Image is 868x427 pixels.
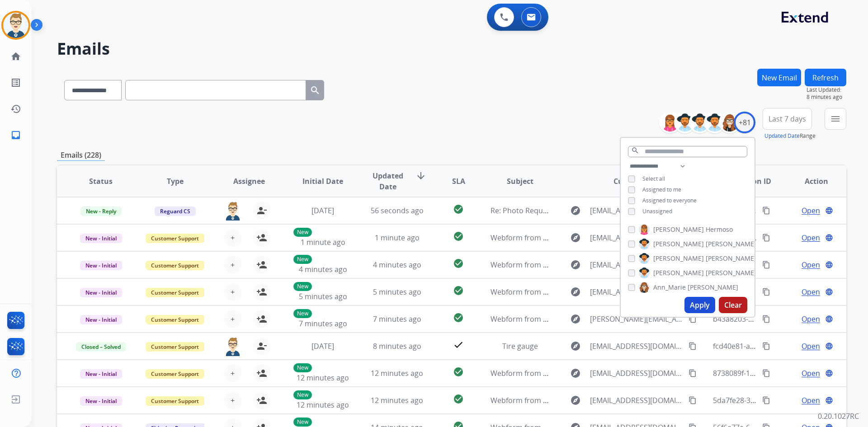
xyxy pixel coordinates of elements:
span: [EMAIL_ADDRESS][DOMAIN_NAME] [590,395,683,406]
mat-icon: explore [570,205,581,216]
span: 4 minutes ago [299,264,347,274]
span: fcd40e81-ab35-4d54-a74d-6e9d81ee053e [713,341,852,351]
mat-icon: home [10,51,21,62]
span: [DATE] [311,206,334,216]
span: [PERSON_NAME] [706,268,756,277]
mat-icon: person_add [256,286,267,297]
div: +81 [734,112,755,133]
span: New - Initial [80,288,122,297]
span: Status [89,176,113,187]
span: [PERSON_NAME] [653,268,704,277]
span: Customer Support [146,369,204,379]
mat-icon: check_circle [453,394,464,404]
mat-icon: language [825,288,833,296]
mat-icon: content_copy [689,396,697,404]
span: 56 seconds ago [371,206,424,216]
span: 8 minutes ago [807,94,846,101]
mat-icon: language [825,261,833,269]
mat-icon: menu [830,113,841,124]
mat-icon: explore [570,395,581,406]
mat-icon: person_add [256,395,267,406]
mat-icon: content_copy [762,396,770,404]
button: + [224,229,242,247]
p: New [293,228,312,237]
span: [PERSON_NAME] [706,239,756,249]
span: Ann_Marie [653,283,686,292]
mat-icon: explore [570,341,581,352]
span: [DATE] [311,341,334,351]
mat-icon: content_copy [689,369,697,377]
span: New - Initial [80,396,122,406]
span: Assigned to everyone [642,197,697,204]
p: New [293,309,312,318]
span: Last Updated: [807,86,846,94]
span: New - Initial [80,261,122,270]
p: 0.20.1027RC [818,411,859,422]
img: avatar [3,13,28,38]
span: New - Reply [80,206,122,216]
button: + [224,310,242,328]
span: Customer Support [146,261,204,270]
mat-icon: person_remove [256,205,267,216]
span: Closed – Solved [76,342,126,352]
mat-icon: check_circle [453,312,464,323]
mat-icon: history [10,103,21,114]
span: Tire gauge [502,341,538,351]
mat-icon: explore [570,314,581,324]
span: + [231,232,235,243]
span: 5 minutes ago [373,287,421,297]
mat-icon: search [631,146,639,155]
span: Type [167,176,184,187]
h2: Emails [57,40,846,58]
mat-icon: arrow_downward [415,170,426,181]
span: Updated Date [368,170,409,192]
span: Open [802,341,820,352]
span: Range [764,132,816,140]
span: 5 minutes ago [299,291,347,301]
button: Last 7 days [763,108,812,130]
mat-icon: person_add [256,314,267,324]
mat-icon: explore [570,368,581,379]
span: 8738089f-164c-4f2c-a30f-f483d057c3a3 [713,368,844,378]
span: Webform from [PERSON_NAME][EMAIL_ADDRESS][PERSON_NAME][DOMAIN_NAME] on [DATE] [491,314,807,324]
span: 1 minute ago [301,237,345,247]
mat-icon: content_copy [762,234,770,242]
p: New [293,418,312,427]
mat-icon: content_copy [762,288,770,296]
span: [EMAIL_ADDRESS][DOMAIN_NAME] [590,205,683,216]
button: Updated Date [764,132,800,140]
p: Emails (228) [57,150,105,161]
span: Customer [613,176,649,187]
span: Hermoso [706,225,733,234]
mat-icon: explore [570,232,581,243]
mat-icon: language [825,206,833,215]
p: New [293,282,312,291]
button: + [224,283,242,301]
mat-icon: check_circle [453,231,464,242]
span: Select all [642,175,665,183]
mat-icon: check_circle [453,285,464,296]
span: SLA [452,176,465,187]
span: [EMAIL_ADDRESS][DOMAIN_NAME] [590,368,683,379]
mat-icon: language [825,369,833,377]
th: Action [772,165,846,197]
span: 5da7fe28-30ef-4e09-af48-519c353b87de [713,395,848,405]
mat-icon: person_add [256,259,267,270]
button: Clear [719,297,747,313]
mat-icon: search [310,85,321,96]
span: Initial Date [302,176,343,187]
span: Open [802,286,820,297]
span: New - Initial [80,315,122,324]
mat-icon: check_circle [453,366,464,377]
span: [EMAIL_ADDRESS][DOMAIN_NAME] [590,232,683,243]
mat-icon: content_copy [689,315,697,323]
span: Customer Support [146,288,204,297]
span: [PERSON_NAME] [653,239,704,249]
mat-icon: person_add [256,368,267,379]
button: + [224,256,242,274]
img: agent-avatar [224,202,242,221]
span: + [231,314,235,324]
span: b43a8203-4cdd-41ea-97d4-845a2e221c60 [713,314,853,324]
button: Apply [684,297,715,313]
mat-icon: explore [570,286,581,297]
